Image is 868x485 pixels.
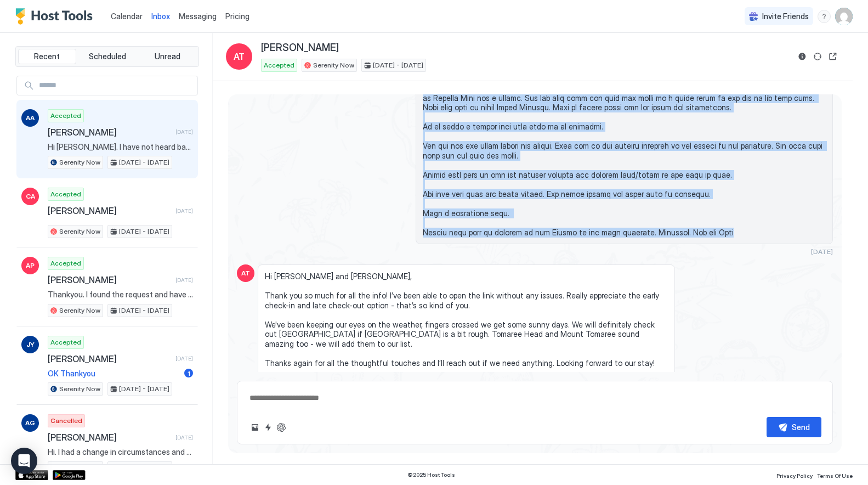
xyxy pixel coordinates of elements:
[175,277,193,284] span: [DATE]
[179,10,217,22] a: Messaging
[262,421,275,434] button: Quick reply
[48,142,193,152] span: Hi [PERSON_NAME]. I have not heard back from you. I need to get your linen package organised. I w...
[89,52,126,61] span: Scheduled
[811,247,833,256] span: [DATE]
[188,369,190,377] span: 1
[155,52,180,61] span: Unread
[792,421,810,433] div: Send
[48,274,171,285] span: [PERSON_NAME]
[241,268,250,278] span: AT
[835,8,853,25] div: User profile
[151,10,170,22] a: Inbox
[796,50,809,63] button: Reservation information
[34,52,60,61] span: Recent
[26,191,35,201] span: CA
[265,272,668,387] span: Hi [PERSON_NAME] and [PERSON_NAME], Thank you so much for all the info! I’ve been able to open th...
[15,46,199,67] div: tab-group
[264,60,294,70] span: Accepted
[175,128,193,136] span: [DATE]
[26,113,35,123] span: AA
[151,12,170,21] span: Inbox
[59,227,100,236] span: Serenity Now
[48,432,171,443] span: [PERSON_NAME]
[175,355,193,362] span: [DATE]
[119,306,169,315] span: [DATE] - [DATE]
[119,384,169,394] span: [DATE] - [DATE]
[762,12,809,21] span: Invite Friends
[119,157,169,167] span: [DATE] - [DATE]
[818,10,831,23] div: menu
[59,157,100,167] span: Serenity Now
[811,50,824,63] button: Sync reservation
[817,472,853,479] span: Terms Of Use
[48,290,193,300] span: Thankyou. I found the request and have accepted. It is all locked in. [PERSON_NAME]
[261,42,339,54] span: [PERSON_NAME]
[175,207,193,215] span: [DATE]
[407,471,455,478] span: © 2025 Host Tools
[225,12,249,21] span: Pricing
[119,227,169,236] span: [DATE] - [DATE]
[48,353,171,364] span: [PERSON_NAME]
[373,60,423,70] span: [DATE] - [DATE]
[776,469,813,481] a: Privacy Policy
[48,127,171,138] span: [PERSON_NAME]
[275,421,288,434] button: ChatGPT Auto Reply
[15,8,98,25] a: Host Tools Logo
[50,258,81,268] span: Accepted
[26,261,35,270] span: AP
[234,50,245,63] span: AT
[50,189,81,199] span: Accepted
[25,418,35,428] span: AG
[48,447,193,457] span: Hi. I had a change in circumstances and had to cancel on booking. Thanks for checking
[35,76,197,95] input: Input Field
[767,417,821,437] button: Send
[48,205,171,216] span: [PERSON_NAME]
[59,384,100,394] span: Serenity Now
[111,10,143,22] a: Calendar
[50,416,82,426] span: Cancelled
[15,470,48,480] a: App Store
[18,49,76,64] button: Recent
[48,369,180,379] span: OK Thankyou
[78,49,137,64] button: Scheduled
[138,49,196,64] button: Unread
[26,340,35,349] span: JY
[776,472,813,479] span: Privacy Policy
[111,12,143,21] span: Calendar
[179,12,217,21] span: Messaging
[11,448,37,474] div: Open Intercom Messenger
[817,469,853,481] a: Terms Of Use
[313,60,354,70] span: Serenity Now
[50,111,81,121] span: Accepted
[248,421,262,434] button: Upload image
[826,50,839,63] button: Open reservation
[50,337,81,347] span: Accepted
[59,306,100,315] span: Serenity Now
[119,463,169,473] span: [DATE] - [DATE]
[53,470,86,480] a: Google Play Store
[59,463,100,473] span: Serenity Now
[175,434,193,441] span: [DATE]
